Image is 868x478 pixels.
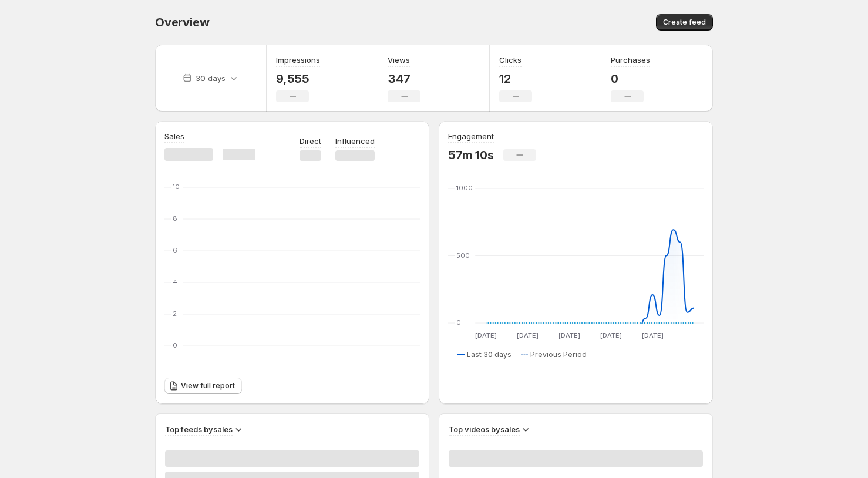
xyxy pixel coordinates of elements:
[155,15,209,29] span: Overview
[475,331,497,339] text: [DATE]
[530,350,587,359] span: Previous Period
[173,341,177,349] text: 0
[173,309,177,318] text: 2
[656,14,713,31] button: Create feed
[600,331,622,339] text: [DATE]
[196,72,226,84] p: 30 days
[499,72,532,86] p: 12
[456,318,461,326] text: 0
[499,54,522,66] h3: Clicks
[173,278,177,286] text: 4
[173,183,180,191] text: 10
[164,378,242,394] a: View full report
[611,54,650,66] h3: Purchases
[448,148,494,162] p: 57m 10s
[517,331,539,339] text: [DATE]
[300,135,321,147] p: Direct
[467,350,512,359] span: Last 30 days
[164,130,184,142] h3: Sales
[449,423,520,435] h3: Top videos by sales
[181,381,235,391] span: View full report
[165,423,233,435] h3: Top feeds by sales
[611,72,650,86] p: 0
[448,130,494,142] h3: Engagement
[276,72,320,86] p: 9,555
[388,72,420,86] p: 347
[173,246,177,254] text: 6
[173,214,177,223] text: 8
[456,251,470,260] text: 500
[642,331,664,339] text: [DATE]
[276,54,320,66] h3: Impressions
[388,54,410,66] h3: Views
[559,331,580,339] text: [DATE]
[335,135,375,147] p: Influenced
[663,18,706,27] span: Create feed
[456,184,473,192] text: 1000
